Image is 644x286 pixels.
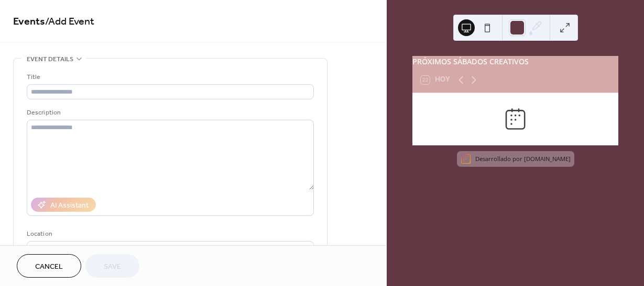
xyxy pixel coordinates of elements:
div: Description [27,107,312,118]
div: Title [27,72,312,83]
span: Cancel [35,261,63,272]
div: PRÓXIMOS SÁBADOS CREATIVOS [412,56,618,67]
span: Event details [27,54,73,65]
span: / Add Event [45,12,94,32]
div: Location [27,228,312,239]
a: [DOMAIN_NAME] [524,155,571,163]
div: Desarrollado por [475,155,571,163]
button: Cancel [17,254,81,278]
a: Events [13,12,45,32]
